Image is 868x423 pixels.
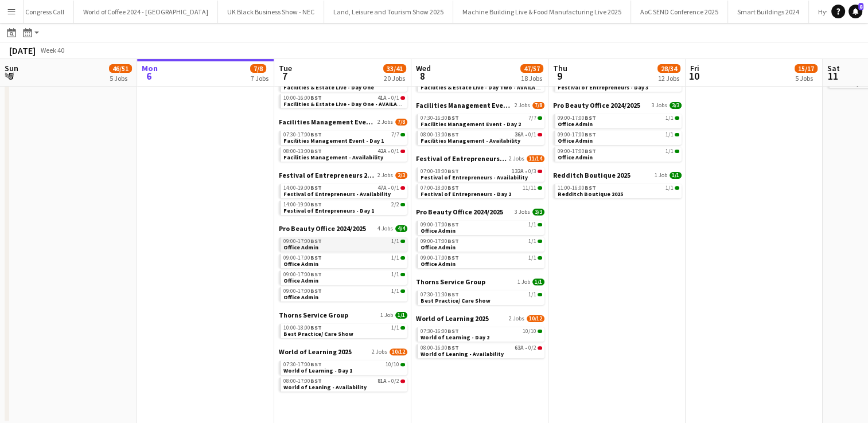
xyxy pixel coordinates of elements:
[558,120,593,128] span: Office Admin
[421,221,542,234] a: 09:00-17:00BST1/1Office Admin
[3,69,18,83] span: 5
[538,116,542,120] span: 7/7
[377,95,387,101] span: 41A
[283,287,405,300] a: 09:00-17:00BST1/1Office Admin
[421,345,459,351] span: 08:00-16:00
[377,172,393,179] span: 2 Jobs
[400,96,405,100] span: 0/1
[421,131,542,144] a: 08:00-13:00BST36A•0/1Facilities Management - Availability
[652,102,667,109] span: 3 Jobs
[110,74,131,83] div: 5 Jobs
[279,347,407,356] a: World of Learning 20252 Jobs10/12
[551,69,567,83] span: 9
[421,120,521,128] span: Facilities Management Event - Day 2
[515,102,530,109] span: 2 Jobs
[372,348,387,355] span: 2 Jobs
[421,255,459,261] span: 09:00-17:00
[688,69,699,83] span: 10
[391,378,399,384] span: 0/2
[675,133,679,136] span: 1/1
[585,131,596,138] span: BST
[283,132,322,138] span: 07:30-17:00
[416,154,544,163] a: Festival of Entrepreneurs 20252 Jobs11/14
[520,64,543,73] span: 47/57
[283,131,405,144] a: 07:30-17:00BST7/7Facilities Management Event - Day 1
[283,238,322,244] span: 09:00-17:00
[532,102,544,109] span: 7/8
[218,1,324,23] button: UK Black Business Show - NEC
[416,101,512,109] span: Facilities Management Event 2025
[523,328,536,334] span: 10/10
[558,184,679,197] a: 11:00-16:00BST1/1Redditch Boutique 2025
[858,3,863,10] span: 8
[283,100,414,108] span: Facilities & Estate Live - Day One - AVAILABILITY
[251,74,268,83] div: 7 Jobs
[391,325,399,331] span: 1/1
[509,155,524,162] span: 2 Jobs
[558,185,596,191] span: 11:00-16:00
[395,312,407,319] span: 1/1
[515,209,530,216] span: 3 Jobs
[670,172,682,179] span: 1/1
[421,185,459,191] span: 07:00-18:00
[631,1,728,23] button: AoC SEND Conference 2025
[421,254,542,267] a: 09:00-17:00BST1/1Office Admin
[421,327,542,340] a: 07:30-16:00BST10/10World of Learning - Day 2
[528,238,536,244] span: 1/1
[310,201,322,208] span: BST
[38,46,67,54] span: Week 40
[283,201,405,214] a: 14:00-19:00BST2/2Festival of Entrepreneurs - Day 1
[283,293,318,301] span: Office Admin
[421,292,459,297] span: 07:30-11:30
[283,237,405,250] a: 09:00-17:00BST1/1Office Admin
[279,311,348,319] span: Thorns Service Group
[310,361,322,368] span: BST
[528,292,536,297] span: 1/1
[421,190,511,198] span: Festival of Entrepreneurs - Day 2
[657,64,680,73] span: 28/34
[447,167,459,175] span: BST
[283,184,405,197] a: 14:00-19:00BST47A•0/1Festival of Entrepreneurs - Availability
[279,171,407,179] a: Festival of Entrepreneurs 20252 Jobs2/3
[400,133,405,136] span: 7/7
[140,69,158,83] span: 6
[421,132,542,138] div: •
[391,185,399,191] span: 0/1
[421,227,456,234] span: Office Admin
[558,115,596,121] span: 09:00-17:00
[377,148,387,154] span: 42A
[400,203,405,206] span: 2/2
[283,272,322,277] span: 09:00-17:00
[283,95,405,101] div: •
[416,154,544,207] div: Festival of Entrepreneurs 20252 Jobs11/1407:00-18:00BST132A•0/3Festival of Entrepreneurs - Availa...
[283,288,322,294] span: 09:00-17:00
[391,238,399,244] span: 1/1
[558,148,596,154] span: 09:00-17:00
[795,74,817,83] div: 5 Jobs
[310,94,322,101] span: BST
[675,186,679,190] span: 1/1
[421,238,459,244] span: 09:00-17:00
[447,254,459,261] span: BST
[310,287,322,295] span: BST
[528,115,536,121] span: 7/7
[538,186,542,190] span: 11/11
[283,254,405,267] a: 09:00-17:00BST1/1Office Admin
[416,277,544,286] a: Thorns Service Group1 Job1/1
[447,327,459,335] span: BST
[279,171,375,179] span: Festival of Entrepreneurs 2025
[421,174,528,181] span: Festival of Entrepreneurs - Availability
[528,345,536,351] span: 0/2
[665,148,674,154] span: 1/1
[310,237,322,245] span: BST
[279,311,407,319] a: Thorns Service Group1 Job1/1
[517,279,530,285] span: 1 Job
[553,101,682,171] div: Pro Beauty Office 2024/20253 Jobs3/309:00-17:00BST1/1Office Admin09:00-17:00BST1/1Office Admin09:...
[400,326,405,330] span: 1/1
[538,293,542,296] span: 1/1
[416,314,544,323] a: World of Learning 20252 Jobs10/12
[521,74,543,83] div: 18 Jobs
[553,63,567,73] span: Thu
[447,291,459,298] span: BST
[538,346,542,350] span: 0/2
